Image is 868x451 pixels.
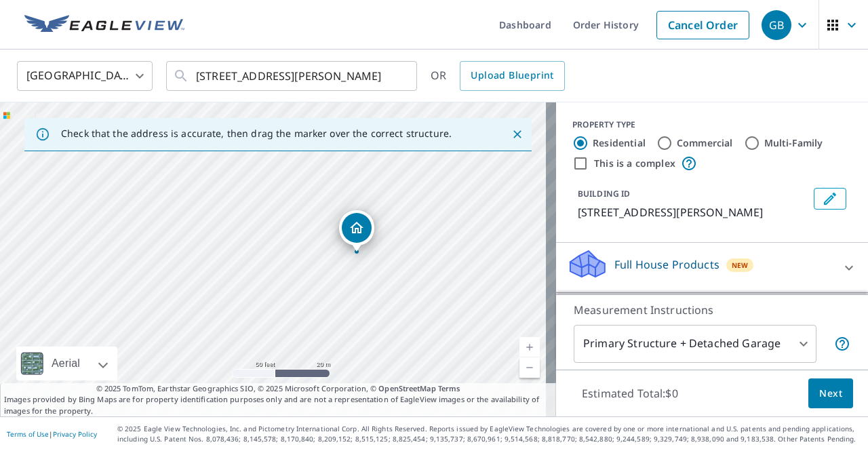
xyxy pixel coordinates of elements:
button: Next [808,378,853,409]
a: Upload Blueprint [460,61,564,91]
a: Terms [438,383,460,393]
a: Current Level 19, Zoom In [519,337,540,357]
label: This is a complex [594,157,675,170]
img: EV Logo [24,15,184,35]
label: Multi-Family [764,136,823,150]
p: Full House Products [614,256,719,273]
div: PROPERTY TYPE [572,119,852,131]
div: OR [431,61,565,91]
a: Cancel Order [656,11,749,39]
div: Primary Structure + Detached Garage [574,325,816,363]
p: | [7,430,97,438]
span: © 2025 TomTom, Earthstar Geographics SIO, © 2025 Microsoft Corporation, © [96,383,460,395]
a: OpenStreetMap [378,383,435,393]
label: Commercial [677,136,733,150]
div: Aerial [47,347,84,380]
p: © 2025 Eagle View Technologies, Inc. and Pictometry International Corp. All Rights Reserved. Repo... [117,424,861,444]
p: Estimated Total: $0 [571,378,689,408]
div: Full House ProductsNew [567,248,857,287]
span: Your report will include the primary structure and a detached garage if one exists. [834,336,850,352]
span: Next [819,385,842,402]
div: GB [762,10,791,40]
a: Current Level 19, Zoom Out [519,357,540,378]
input: Search by address or latitude-longitude [196,57,389,95]
p: Check that the address is accurate, then drag the marker over the correct structure. [61,128,452,140]
label: Residential [593,136,646,150]
button: Close [509,125,526,143]
button: Edit building 1 [814,188,846,210]
span: New [732,260,749,271]
p: BUILDING ID [578,188,630,199]
p: Measurement Instructions [574,302,850,318]
a: Terms of Use [7,429,49,439]
p: [STREET_ADDRESS][PERSON_NAME] [578,204,808,220]
div: [GEOGRAPHIC_DATA] [17,57,153,95]
span: Upload Blueprint [471,67,553,84]
div: Aerial [16,347,117,380]
div: Dropped pin, building 1, Residential property, 551 SW 9th St Cooper, TX 75432 [339,210,374,252]
a: Privacy Policy [53,429,97,439]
